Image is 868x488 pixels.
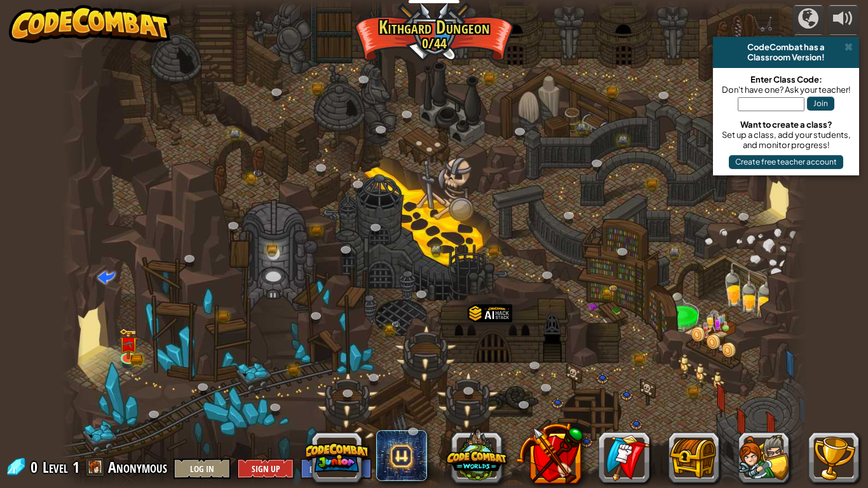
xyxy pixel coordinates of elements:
[719,74,853,85] div: Enter Class Code:
[719,85,853,95] div: Don't have one? Ask your teacher!
[729,155,843,169] button: Create free teacher account
[9,5,172,43] img: CodeCombat - Learn how to code by playing a game
[827,5,859,35] button: Adjust volume
[792,5,824,35] button: Campaigns
[31,457,41,477] span: 0
[391,321,400,328] img: portrait.png
[108,457,167,477] span: Anonymous
[123,340,134,348] img: portrait.png
[253,170,262,177] img: portrait.png
[718,42,854,52] div: CodeCombat has a
[807,97,834,111] button: Join
[718,52,854,62] div: Classroom Version!
[43,457,68,478] span: Level
[719,130,853,150] div: Set up a class, add your students, and monitor progress!
[237,458,294,479] button: Sign Up
[719,119,853,130] div: Want to create a class?
[130,355,143,365] img: bronze-chest.png
[119,328,138,359] img: level-banner-unlock.png
[173,458,231,479] button: Log In
[72,457,79,477] span: 1
[608,285,617,292] img: portrait.png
